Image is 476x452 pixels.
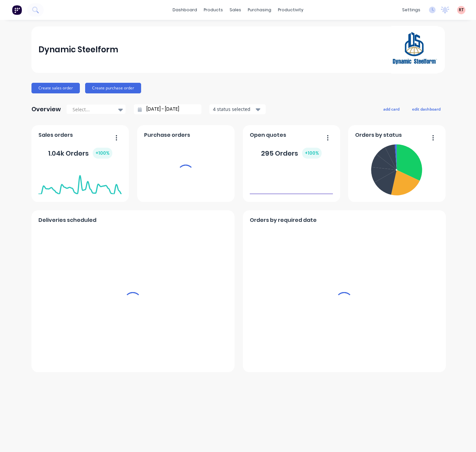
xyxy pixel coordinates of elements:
div: 1.04k Orders [48,148,112,159]
button: Create purchase order [85,83,141,93]
div: 4 status selected [213,106,255,113]
div: sales [226,5,244,15]
img: Factory [12,5,22,15]
div: products [200,5,226,15]
div: + 100 % [93,148,112,159]
button: add card [379,105,404,113]
button: edit dashboard [408,105,445,113]
div: 295 Orders [261,148,322,159]
div: settings [399,5,424,15]
div: Dynamic Steelform [38,43,118,56]
span: Orders by status [355,131,402,139]
a: dashboard [169,5,200,15]
div: Overview [31,103,61,116]
button: 4 status selected [209,104,266,114]
div: purchasing [244,5,275,15]
img: Dynamic Steelform [391,26,438,74]
span: Sales orders [38,131,73,139]
div: productivity [275,5,307,15]
span: RT [459,7,464,13]
span: Deliveries scheduled [38,216,96,224]
button: Create sales order [31,83,80,93]
span: Purchase orders [144,131,190,139]
span: Open quotes [250,131,286,139]
div: + 100 % [302,148,322,159]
